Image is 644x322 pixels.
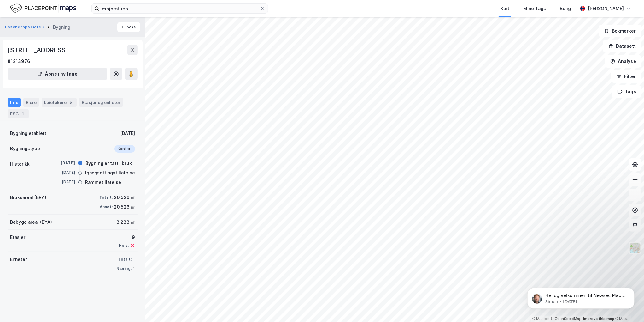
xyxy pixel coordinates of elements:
div: Igangsettingstillatelse [85,169,135,177]
div: Rammetillatelse [85,179,121,186]
div: Bygning [53,23,70,31]
input: Søk på adresse, matrikkel, gårdeiere, leietakere eller personer [99,4,260,13]
div: [DATE] [50,160,75,166]
div: [DATE] [50,179,75,185]
div: [DATE] [50,170,75,175]
div: 5 [68,99,74,106]
div: 81213976 [8,58,30,65]
div: Bygning er tatt i bruk [85,160,132,167]
div: Eiere [23,98,39,107]
div: 20 526 ㎡ [114,194,135,201]
div: Bolig [560,5,571,12]
a: Improve this map [583,317,614,321]
iframe: Intercom notifications message [518,275,644,319]
div: [STREET_ADDRESS] [8,45,69,55]
div: 3 233 ㎡ [116,218,135,226]
div: [PERSON_NAME] [588,5,624,12]
button: Bokmerker [599,25,641,37]
div: Info [8,98,21,107]
div: Totalt: [99,195,113,200]
div: Bebygd areal (BYA) [10,218,52,226]
div: Historikk [10,160,30,168]
div: Bygningstype [10,145,40,152]
div: Mine Tags [523,5,546,12]
img: Z [629,242,641,254]
div: Enheter [10,256,27,263]
div: Annet: [100,204,113,210]
div: 9 [119,234,135,241]
button: Tags [612,85,641,98]
button: Analyse [605,55,641,68]
div: Kart [501,5,509,12]
div: Etasjer og enheter [82,100,120,105]
div: 1 [133,256,135,263]
button: Filter [611,70,641,83]
button: Essendrops Gate 7 [5,24,46,30]
button: Åpne i ny fane [8,68,107,80]
div: [DATE] [120,130,135,137]
button: Datasett [603,40,641,52]
a: OpenStreetMap [551,317,582,321]
img: logo.f888ab2527a4732fd821a326f86c7f29.svg [10,3,76,14]
div: Totalt: [118,257,132,262]
div: Heis: [119,243,129,248]
div: Næring: [116,266,132,271]
div: Leietakere [42,98,77,107]
div: 1 [133,265,135,272]
div: ESG [8,109,29,118]
div: 20 526 ㎡ [114,203,135,211]
div: Bygning etablert [10,130,46,137]
button: Tilbake [117,22,140,32]
div: Bruksareal (BRA) [10,194,46,201]
div: 1 [20,111,26,117]
a: Mapbox [532,317,550,321]
div: Etasjer [10,234,25,241]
